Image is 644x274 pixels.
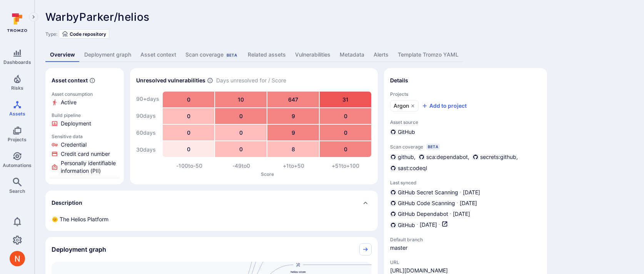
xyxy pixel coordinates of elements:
[163,92,214,107] div: 0
[52,91,118,97] p: Asset consumption
[267,108,319,124] div: 9
[216,77,286,85] span: Days unresolved for / Score
[267,92,319,107] div: 647
[390,91,541,97] span: Projects
[267,141,319,157] div: 8
[419,153,468,161] div: sca:dependabot
[45,31,57,37] span: Type:
[398,189,458,196] span: GitHub Secret Scanning
[136,77,205,84] h2: Unresolved vulnerabilities
[290,48,335,62] a: Vulnerabilities
[163,141,214,157] div: 0
[29,12,38,22] button: Expand navigation menu
[163,162,215,170] div: -100 to -50
[163,125,214,140] div: 0
[10,251,25,266] img: ACg8ocIprwjrgDQnDsNSk9Ghn5p5-B8DpAKWoJ5Gi9syOE4K59tr4Q=s96-c
[52,199,82,207] h2: Description
[45,237,378,262] div: Collapse
[50,132,119,193] a: Click to view evidence
[52,134,118,139] p: Sensitive data
[52,141,118,149] li: Credential
[215,108,267,124] div: 0
[390,144,423,150] span: Scan coverage
[8,137,27,142] span: Projects
[31,14,36,20] i: Expand navigation menu
[3,59,31,65] span: Dashboards
[136,48,181,62] a: Asset context
[52,120,118,127] li: Deployment
[390,164,427,172] div: sast:codeql
[3,162,32,168] span: Automations
[390,77,408,84] h2: Details
[215,141,267,157] div: 0
[390,119,541,125] span: Asset source
[52,112,118,118] p: Build pipeline
[11,85,23,91] span: Risks
[136,91,159,107] div: 90+ days
[398,199,455,207] span: GitHub Code Scanning
[426,144,440,150] div: Beta
[422,102,467,110] button: Add to project
[185,51,239,58] div: Scan coverage
[136,108,159,124] div: 90 days
[417,221,418,229] p: ·
[215,162,268,170] div: -49 to 0
[136,125,159,140] div: 60 days
[163,171,372,177] p: Score
[80,48,136,62] a: Deployment graph
[50,111,119,129] a: Click to view evidence
[453,210,470,218] span: [DATE]
[390,237,452,242] span: Default branch
[390,100,419,112] a: Argon
[420,221,437,229] span: [DATE]
[215,125,267,140] div: 0
[70,31,106,37] span: Code repository
[460,199,477,207] span: [DATE]
[320,141,371,157] div: 0
[52,215,372,223] div: 🌞 The Helios Platform
[207,77,213,85] span: Number of vulnerabilities in status ‘Open’ ‘Triaged’ and ‘In process’ divided by score and scanne...
[50,90,119,108] a: Click to view evidence
[393,48,463,62] a: Template Tromzo YAML
[320,162,372,170] div: +51 to +100
[460,189,461,196] p: ·
[442,221,448,229] a: Open in GitHub dashboard
[52,159,118,175] li: Personally identifiable information (PII)
[45,48,80,62] a: Overview
[390,259,448,265] span: URL
[390,128,415,136] div: GitHub
[136,142,159,157] div: 30 days
[52,150,118,158] li: Credit card number
[463,189,480,196] span: [DATE]
[369,48,393,62] a: Alerts
[394,102,409,110] span: Argon
[398,221,415,229] span: GitHub
[45,48,633,62] div: Asset tabs
[320,108,371,124] div: 0
[9,111,25,117] span: Assets
[390,180,541,185] span: Last synced
[10,251,25,266] div: Neeren Patki
[225,52,239,58] div: Beta
[243,48,290,62] a: Related assets
[215,92,267,107] div: 10
[390,244,452,252] span: master
[45,10,150,23] span: WarbyParker/helios
[398,210,448,218] span: GitHub Dependabot
[52,99,118,106] li: Active
[52,246,106,253] h2: Deployment graph
[89,77,95,84] svg: Automatically discovered context associated with the asset
[267,162,320,170] div: +1 to +50
[291,270,306,274] span: helios-store
[320,92,371,107] div: 31
[439,221,440,229] p: ·
[320,125,371,140] div: 0
[163,108,214,124] div: 0
[335,48,369,62] a: Metadata
[45,190,378,215] div: Collapse description
[267,125,319,140] div: 9
[450,210,451,218] p: ·
[9,188,25,194] span: Search
[457,199,458,207] p: ·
